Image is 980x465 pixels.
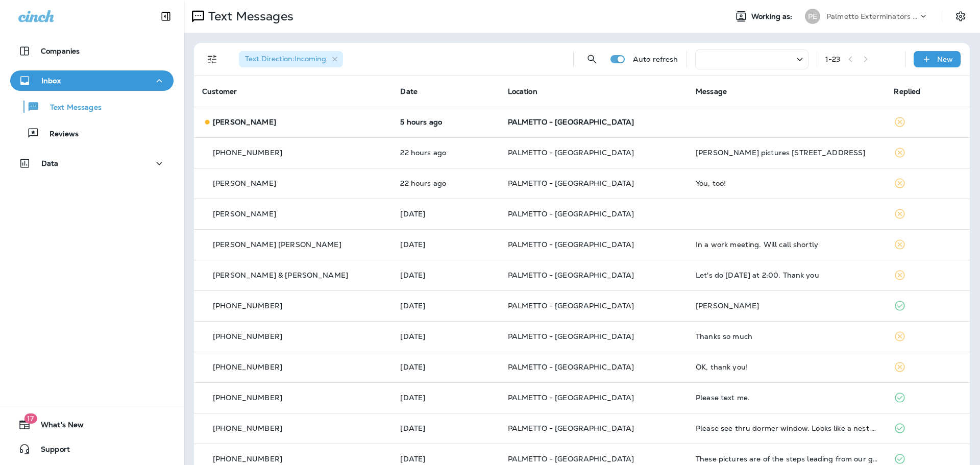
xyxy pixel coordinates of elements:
div: These pictures are of the steps leading from our garage under our house up to the first floor! Mu... [696,455,877,463]
p: Aug 28, 2025 04:41 PM [400,149,491,157]
p: [PHONE_NUMBER] [213,302,282,310]
button: Reviews [10,123,174,144]
p: Auto refresh [633,55,678,63]
div: In a work meeting. Will call shortly [696,240,877,249]
p: Inbox [41,77,61,85]
div: Thanks so much [696,332,877,340]
span: PALMETTO - [GEOGRAPHIC_DATA] [508,424,634,433]
span: PALMETTO - [GEOGRAPHIC_DATA] [508,117,634,127]
span: Location [508,87,537,96]
p: [PHONE_NUMBER] [213,332,282,340]
p: [PHONE_NUMBER] [213,455,282,463]
span: Replied [894,87,920,96]
span: Date [400,87,418,96]
div: You, too! [696,179,877,187]
p: Aug 28, 2025 12:26 PM [400,210,491,218]
div: Text Direction:Incoming [239,51,343,67]
div: 1 - 23 [825,55,841,63]
p: Aug 26, 2025 04:18 PM [400,424,491,432]
p: Aug 28, 2025 09:24 AM [400,240,491,249]
span: PALMETTO - [GEOGRAPHIC_DATA] [508,301,634,310]
button: Collapse Sidebar [152,6,180,27]
span: Support [31,445,70,457]
span: PALMETTO - [GEOGRAPHIC_DATA] [508,179,634,188]
p: Palmetto Exterminators LLC [826,12,918,20]
button: Inbox [10,70,174,91]
button: Search Messages [582,49,602,69]
div: Cheslock [696,302,877,310]
span: PALMETTO - [GEOGRAPHIC_DATA] [508,362,634,372]
p: Aug 28, 2025 04:17 PM [400,179,491,187]
p: [PERSON_NAME] [213,118,276,126]
span: Working as: [751,12,795,21]
p: Aug 29, 2025 09:53 AM [400,118,491,126]
p: Aug 26, 2025 05:48 PM [400,332,491,340]
p: [PERSON_NAME] [213,210,276,218]
p: [PHONE_NUMBER] [213,363,282,371]
p: [PERSON_NAME] [PERSON_NAME] [213,240,341,249]
p: [PHONE_NUMBER] [213,149,282,157]
button: Settings [951,7,970,26]
span: PALMETTO - [GEOGRAPHIC_DATA] [508,393,634,402]
div: Please text me. [696,394,877,402]
div: Oates pictures 1334 Old Rosebud Trail Awendaw, SC 29429 [696,149,877,157]
div: PE [805,9,820,24]
span: Message [696,87,727,96]
p: [PERSON_NAME] & [PERSON_NAME] [213,271,348,279]
p: Aug 28, 2025 08:01 AM [400,271,491,279]
button: Companies [10,41,174,61]
span: Text Direction : Incoming [245,54,326,63]
span: PALMETTO - [GEOGRAPHIC_DATA] [508,271,634,280]
span: PALMETTO - [GEOGRAPHIC_DATA] [508,240,634,249]
p: [PERSON_NAME] [213,179,276,187]
p: [PHONE_NUMBER] [213,424,282,432]
button: 17What's New [10,414,174,435]
p: Aug 27, 2025 04:56 PM [400,302,491,310]
p: Aug 26, 2025 05:22 PM [400,363,491,371]
span: Customer [202,87,237,96]
span: What's New [31,421,84,433]
span: PALMETTO - [GEOGRAPHIC_DATA] [508,332,634,341]
p: Text Messages [204,9,293,24]
p: Reviews [39,130,79,139]
p: [PHONE_NUMBER] [213,394,282,402]
p: Text Messages [40,103,102,113]
span: PALMETTO - [GEOGRAPHIC_DATA] [508,209,634,218]
p: Companies [41,47,80,55]
div: Please see thru dormer window. Looks like a nest of some kind. Can you give me your opinion on th... [696,424,877,432]
button: Data [10,153,174,174]
p: Aug 26, 2025 04:31 PM [400,394,491,402]
button: Support [10,439,174,459]
p: New [937,55,953,63]
div: OK, thank you! [696,363,877,371]
button: Filters [202,49,223,69]
span: 17 [24,413,37,424]
p: Data [41,159,59,167]
span: PALMETTO - [GEOGRAPHIC_DATA] [508,148,634,157]
span: PALMETTO - [GEOGRAPHIC_DATA] [508,454,634,463]
div: Let's do Friday at 2:00. Thank you [696,271,877,279]
p: Aug 26, 2025 04:05 PM [400,455,491,463]
button: Text Messages [10,96,174,117]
